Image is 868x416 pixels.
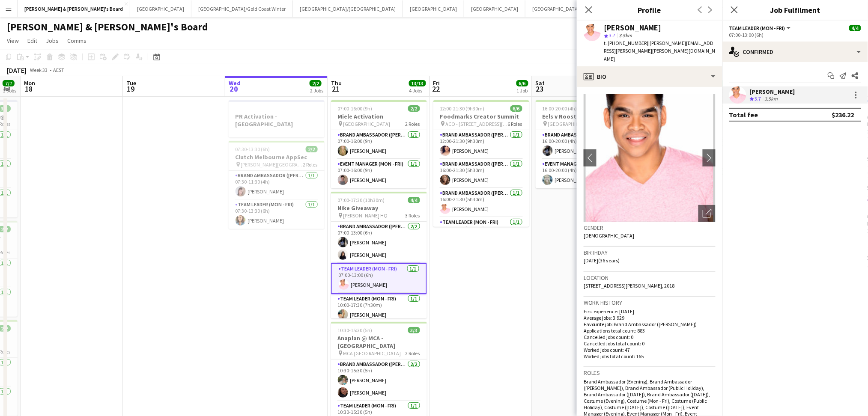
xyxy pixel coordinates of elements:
[584,257,620,264] span: [DATE] (36 years)
[729,32,861,38] div: 07:00-13:00 (6h)
[729,25,785,31] span: Team Leader (Mon - Fri)
[584,340,716,347] p: Cancelled jobs total count: 0
[832,110,854,119] div: $236.22
[584,315,716,321] p: Average jobs: 3.929
[584,308,716,315] p: First experience: [DATE]
[130,0,191,17] button: [GEOGRAPHIC_DATA]
[698,205,716,222] div: Open photos pop-in
[584,224,716,232] h3: Gender
[191,0,293,17] button: [GEOGRAPHIC_DATA]/Gold Coast Winter
[577,4,722,15] h3: Profile
[584,94,716,222] img: Crew avatar or photo
[584,282,675,289] span: [STREET_ADDRESS][PERSON_NAME], 2018
[584,232,635,239] span: [DEMOGRAPHIC_DATA]
[584,327,716,334] p: Applications total count: 883
[849,25,861,31] span: 4/4
[617,32,634,39] span: 3.5km
[584,369,716,377] h3: Roles
[729,25,792,31] button: Team Leader (Mon - Fri)
[584,353,716,360] p: Worked jobs total count: 165
[609,32,616,39] span: 3.7
[750,88,795,95] div: [PERSON_NAME]
[403,0,464,17] button: [GEOGRAPHIC_DATA]
[577,66,722,87] div: Bio
[604,40,649,46] span: t. [PHONE_NUMBER]
[722,4,868,15] h3: Job Fulfilment
[722,42,868,62] div: Confirmed
[604,24,662,32] div: [PERSON_NAME]
[584,347,716,353] p: Worked jobs count: 47
[584,249,716,256] h3: Birthday
[604,40,716,62] span: | [PERSON_NAME][EMAIL_ADDRESS][PERSON_NAME][PERSON_NAME][DOMAIN_NAME]
[18,0,130,17] button: [PERSON_NAME] & [PERSON_NAME]'s Board
[729,110,758,119] div: Total fee
[584,274,716,282] h3: Location
[584,334,716,340] p: Cancelled jobs count: 0
[525,0,587,17] button: [GEOGRAPHIC_DATA]
[293,0,403,17] button: [GEOGRAPHIC_DATA]/[GEOGRAPHIC_DATA]
[584,299,716,306] h3: Work history
[464,0,525,17] button: [GEOGRAPHIC_DATA]
[584,321,716,327] p: Favourite job: Brand Ambassador ([PERSON_NAME])
[763,95,780,103] div: 3.5km
[755,95,761,102] span: 3.7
